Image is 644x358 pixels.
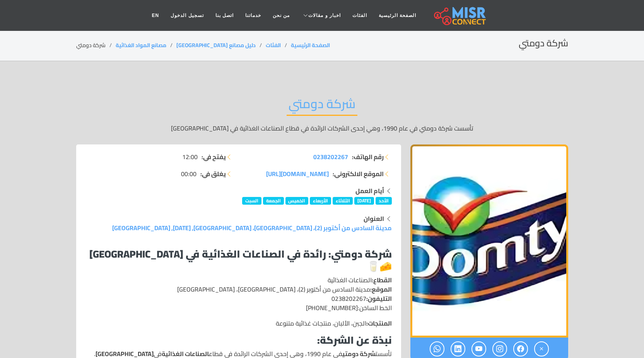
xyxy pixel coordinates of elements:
strong: يفتح في: [202,152,226,161]
a: مصانع المواد الغذائية [116,40,166,50]
span: [DOMAIN_NAME][URL] [266,168,329,180]
p: الصناعات الغذائية مدينة السادس من أكتوبر (2)، [GEOGRAPHIC_DATA]، [GEOGRAPHIC_DATA] 0238202267 الخ... [85,275,392,312]
p: تأسست شركة دومتي في عام 1990، وهي إحدى الشركات الرائدة في قطاع الصناعات الغذائية في [GEOGRAPHIC_D... [76,124,568,133]
strong: التليفون: [366,293,392,304]
span: 00:00 [181,169,196,178]
strong: القطاع: [372,274,392,286]
a: الصفحة الرئيسية [373,8,422,23]
img: شركة دومتي [410,144,568,338]
span: السبت [242,197,261,205]
a: الصفحة الرئيسية [291,40,330,50]
p: الجبن، الألبان، منتجات غذائية متنوعة [85,319,392,328]
a: الفئات [347,8,373,23]
span: 0238202267 [313,151,348,163]
img: main.misr_connect [434,6,486,25]
span: اخبار و مقالات [308,12,341,19]
a: تسجيل الدخول [165,8,209,23]
span: الأربعاء [310,197,331,205]
a: [DOMAIN_NAME][URL] [266,169,329,178]
a: دليل مصانع [GEOGRAPHIC_DATA] [176,40,256,50]
a: مدينة السادس من أكتوبر (2)، [GEOGRAPHIC_DATA]، [GEOGRAPHIC_DATA], [DATE], [GEOGRAPHIC_DATA] [112,222,392,234]
strong: الموقع: [370,283,392,295]
a: خدماتنا [239,8,267,23]
span: الخميس [285,197,309,205]
span: الأحد [376,197,392,205]
a: اتصل بنا [210,8,239,23]
strong: شركة دومتي: رائدة في الصناعات الغذائية في [GEOGRAPHIC_DATA] [89,244,392,263]
h3: 🧀🥛 [85,248,392,272]
strong: الموقع الالكتروني: [333,169,384,178]
strong: المنتجات: [366,317,392,329]
a: اخبار و مقالات [296,8,347,23]
strong: نبذة عن الشركة: [317,331,392,350]
a: 0238202267 [313,152,348,161]
strong: يغلق في: [200,169,226,178]
span: الثلاثاء [333,197,353,205]
h2: شركة دومتي [287,96,357,116]
span: الجمعة [263,197,284,205]
strong: العنوان [364,213,384,224]
li: شركة دومتي [76,41,116,49]
span: 12:00 [182,152,198,161]
strong: رقم الهاتف: [352,152,384,161]
a: الفئات [266,40,281,50]
h2: شركة دومتي [519,38,568,49]
a: EN [146,8,165,23]
div: 1 / 1 [410,144,568,338]
a: من نحن [267,8,296,23]
span: [DATE] [354,197,374,205]
strong: أيام العمل [355,185,384,197]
